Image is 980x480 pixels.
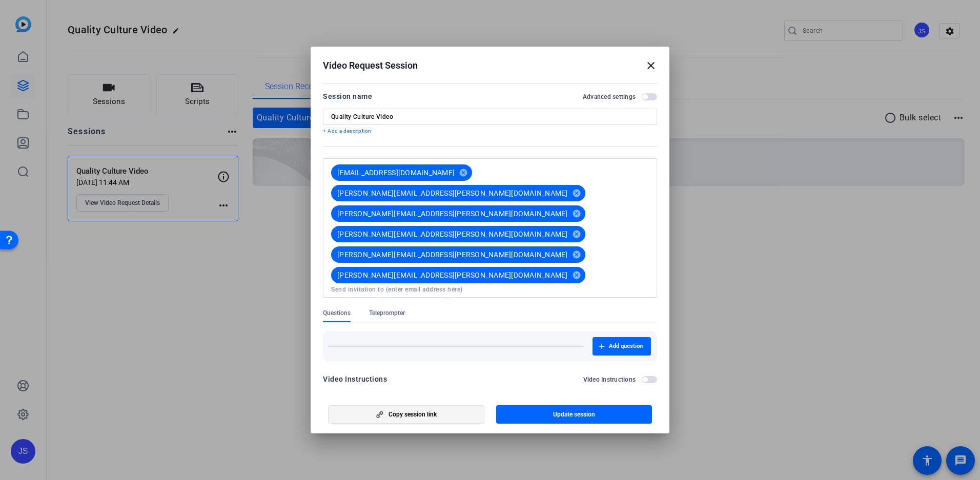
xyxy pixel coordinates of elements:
span: [PERSON_NAME][EMAIL_ADDRESS][PERSON_NAME][DOMAIN_NAME] [337,270,568,280]
span: [PERSON_NAME][EMAIL_ADDRESS][PERSON_NAME][DOMAIN_NAME] [337,229,568,239]
button: Update session [496,405,652,424]
mat-icon: close [645,59,657,72]
div: Video Request Session [323,59,657,72]
input: Send invitation to (enter email address here) [331,285,649,294]
mat-icon: cancel [568,270,585,280]
div: Session name [323,90,372,102]
mat-icon: cancel [568,229,585,239]
button: Add question [593,337,651,356]
span: Copy session link [389,410,437,419]
span: [PERSON_NAME][EMAIL_ADDRESS][PERSON_NAME][DOMAIN_NAME] [337,249,568,260]
span: Add question [609,342,643,350]
h2: Advanced settings [583,93,636,101]
span: Questions [323,309,351,317]
mat-icon: cancel [568,250,585,259]
div: Video Instructions [323,373,387,385]
span: [PERSON_NAME][EMAIL_ADDRESS][PERSON_NAME][DOMAIN_NAME] [337,188,568,198]
span: [EMAIL_ADDRESS][DOMAIN_NAME] [337,168,455,178]
p: + Add a description [323,127,657,135]
input: Enter Session Name [331,113,649,121]
mat-icon: cancel [455,168,472,177]
span: [PERSON_NAME][EMAIL_ADDRESS][PERSON_NAME][DOMAIN_NAME] [337,208,568,219]
mat-icon: cancel [568,209,585,218]
h2: Video Instructions [583,375,636,384]
button: Copy session link [328,405,484,424]
span: Teleprompter [369,309,405,317]
mat-icon: cancel [568,189,585,198]
span: Update session [553,410,595,419]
